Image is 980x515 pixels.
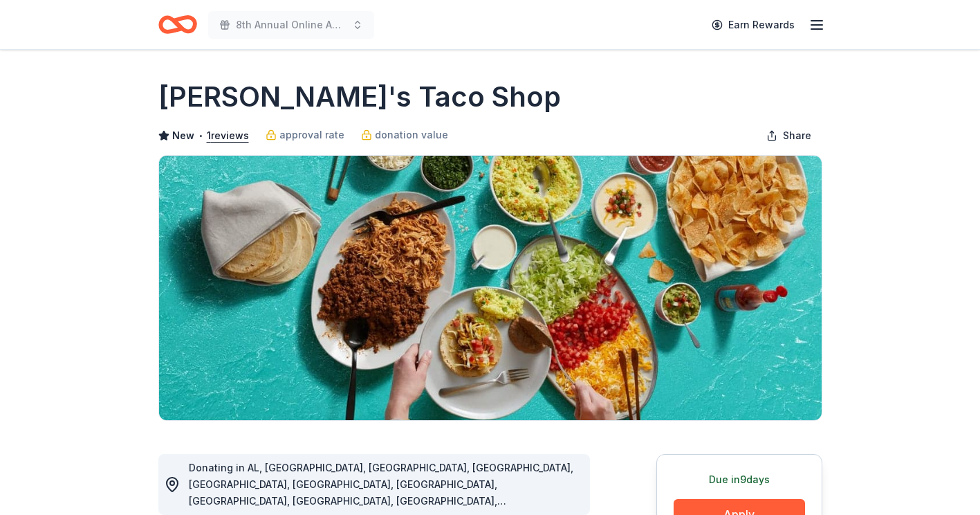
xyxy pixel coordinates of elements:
a: approval rate [266,127,344,143]
button: Share [755,122,822,150]
a: donation value [361,127,448,143]
span: New [172,127,194,144]
a: Earn Rewards [703,12,803,37]
span: Share [783,127,811,144]
span: approval rate [279,127,344,143]
button: 8th Annual Online Auction [208,11,374,39]
span: donation value [375,127,448,143]
span: • [198,130,203,141]
button: 1reviews [207,127,249,144]
a: Home [158,8,197,41]
span: 8th Annual Online Auction [236,17,346,33]
div: Due in 9 days [674,471,805,488]
h1: [PERSON_NAME]'s Taco Shop [158,78,561,116]
img: Image for Fuzzy's Taco Shop [159,156,822,420]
